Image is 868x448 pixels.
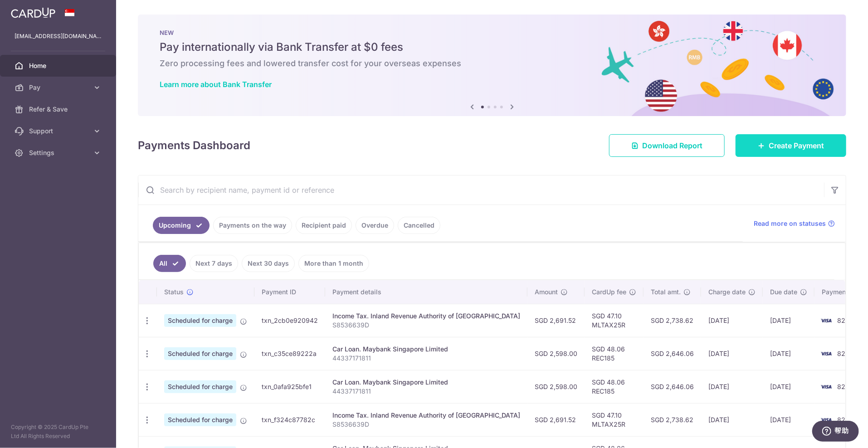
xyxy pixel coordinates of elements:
td: txn_0afa925bfe1 [254,370,325,403]
span: 8253 [837,317,853,324]
span: Scheduled for charge [164,414,236,426]
span: 8253 [837,416,853,424]
span: Amount [535,287,558,297]
h6: Zero processing fees and lowered transfer cost for your overseas expenses [160,58,824,69]
span: Home [29,61,89,70]
span: Settings [29,148,89,157]
img: Bank Card [817,348,835,359]
span: Scheduled for charge [164,347,236,360]
a: Cancelled [398,217,440,234]
span: CardUp fee [592,287,626,297]
td: [DATE] [763,304,814,337]
p: NEW [160,29,824,36]
div: Car Loan. Maybank Singapore Limited [332,378,520,387]
a: All [153,255,186,272]
a: Next 7 days [190,255,238,272]
a: Read more on statuses [754,219,835,228]
th: Payment details [325,280,527,304]
td: SGD 2,646.06 [644,370,701,403]
a: Overdue [356,217,394,234]
a: Recipient paid [296,217,352,234]
a: Payments on the way [213,217,292,234]
td: SGD 2,598.00 [527,337,585,370]
span: Support [29,127,89,136]
span: Pay [29,83,89,92]
span: 8253 [837,350,853,357]
td: SGD 2,691.52 [527,304,585,337]
td: SGD 2,598.00 [527,370,585,403]
a: Learn more about Bank Transfer [160,80,272,89]
span: Read more on statuses [754,219,826,228]
td: [DATE] [701,403,763,436]
iframe: 打开一个小组件，您可以在其中找到更多信息 [812,421,859,443]
td: [DATE] [763,403,814,436]
td: txn_c35ce89222a [254,337,325,370]
img: Bank transfer banner [138,15,846,116]
span: Refer & Save [29,105,89,114]
span: Download Report [642,140,702,151]
td: SGD 48.06 REC185 [585,370,644,403]
input: Search by recipient name, payment id or reference [138,175,824,205]
td: SGD 2,691.52 [527,403,585,436]
a: Create Payment [736,134,846,157]
img: Bank Card [817,315,835,326]
td: SGD 47.10 MLTAX25R [585,403,644,436]
h5: Pay internationally via Bank Transfer at $0 fees [160,40,824,54]
div: Income Tax. Inland Revenue Authority of [GEOGRAPHIC_DATA] [332,411,520,420]
a: Upcoming [153,217,210,234]
a: Download Report [609,134,725,157]
td: [DATE] [701,370,763,403]
div: Income Tax. Inland Revenue Authority of [GEOGRAPHIC_DATA] [332,312,520,321]
td: [DATE] [763,337,814,370]
img: Bank Card [817,381,835,392]
td: txn_f324c87782c [254,403,325,436]
span: Due date [770,287,797,297]
span: Status [164,287,184,297]
p: 44337171811 [332,387,520,396]
span: Charge date [708,287,746,297]
img: CardUp [11,7,55,18]
td: SGD 2,646.06 [644,337,701,370]
p: S8536639D [332,321,520,330]
span: Scheduled for charge [164,314,236,327]
th: Payment ID [254,280,325,304]
span: Total amt. [651,287,681,297]
td: [DATE] [701,304,763,337]
p: [EMAIL_ADDRESS][DOMAIN_NAME] [15,32,102,41]
h4: Payments Dashboard [138,137,250,154]
td: txn_2cb0e920942 [254,304,325,337]
a: Next 30 days [242,255,295,272]
span: Create Payment [769,140,824,151]
p: S8536639D [332,420,520,429]
td: SGD 2,738.62 [644,304,701,337]
td: SGD 47.10 MLTAX25R [585,304,644,337]
td: SGD 48.06 REC185 [585,337,644,370]
td: [DATE] [701,337,763,370]
span: 8253 [837,383,853,390]
div: Car Loan. Maybank Singapore Limited [332,345,520,354]
p: 44337171811 [332,354,520,363]
td: SGD 2,738.62 [644,403,701,436]
td: [DATE] [763,370,814,403]
span: Scheduled for charge [164,380,236,393]
img: Bank Card [817,414,835,425]
a: More than 1 month [298,255,369,272]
